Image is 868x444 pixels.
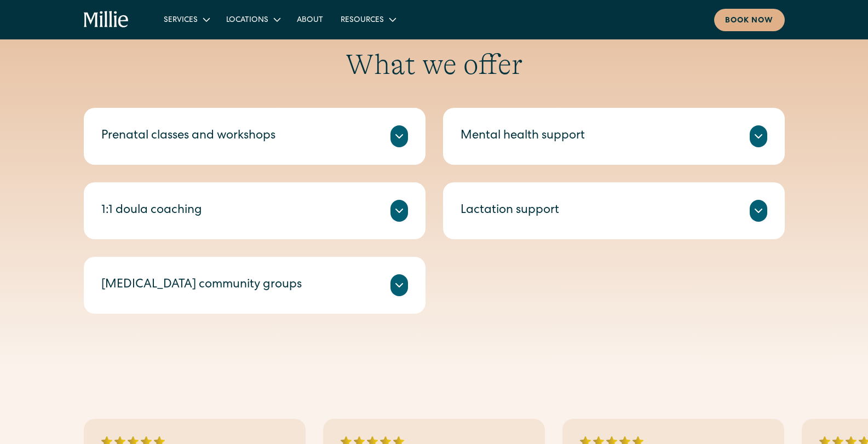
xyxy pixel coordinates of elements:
[714,9,785,31] a: Book now
[84,11,129,28] a: home
[288,10,332,28] a: About
[84,48,785,82] h2: What we offer
[101,128,275,146] div: Prenatal classes and workshops
[332,10,404,28] div: Resources
[155,10,217,28] div: Services
[226,15,268,26] div: Locations
[341,15,384,26] div: Resources
[725,15,774,27] div: Book now
[461,128,585,146] div: Mental health support
[217,10,288,28] div: Locations
[164,15,198,26] div: Services
[101,202,202,220] div: 1:1 doula coaching
[101,276,302,295] div: [MEDICAL_DATA] community groups
[461,202,559,220] div: Lactation support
